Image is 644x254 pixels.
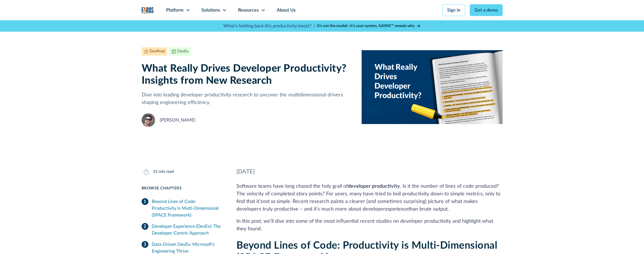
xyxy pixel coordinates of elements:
[385,207,408,212] em: experience
[177,48,188,54] div: DevEx
[166,7,183,14] div: Platform
[142,7,154,15] img: Logo of the analytics and reporting company Faros.
[160,117,195,123] div: [PERSON_NAME]
[236,218,503,233] p: In this post, we’ll dive into some of the most influential recent studies on developer productivi...
[142,113,155,127] img: Ron Meldiner
[142,221,223,239] a: Developer Experience (DevEx): The Developer-Centric Approach
[142,63,353,87] h1: What Really Drives Developer Productivity? Insights from New Research
[152,198,223,218] div: Beyond Lines of Code: Productivity is Multi-Dimensional (SPACE Framework)
[362,47,502,127] img: a light blue background, with the title of the blog on the left, and a partially displayed book o...
[263,199,290,204] em: not so simple
[153,169,157,175] div: 15
[150,48,165,54] div: DevProd
[317,23,421,29] a: It’s not the model—it’s your system. GAINS™ reveals why
[470,4,503,16] a: Get a demo
[317,24,415,28] strong: It’s not the model—it’s your system. GAINS™ reveals why
[236,183,503,213] p: Software teams have long chased the holy grail of . Is it the number of lines of code produced? T...
[159,169,174,175] div: min read
[142,185,223,191] div: Browse Chapters
[152,223,223,237] div: Developer Experience (DevEx): The Developer-Centric Approach
[142,196,223,221] a: Beyond Lines of Code: Productivity is Multi-Dimensional (SPACE Framework)
[238,7,259,14] div: Resources
[201,7,220,14] div: Solutions
[442,4,465,16] a: Sign in
[223,23,315,29] p: What's holding back AI's productivity boost? |
[142,91,353,107] p: Dive into leading developer productivity research to uncover the multidimensional drivers shaping...
[236,167,503,176] div: [DATE]
[348,184,400,189] strong: developer productivity
[142,7,154,15] a: home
